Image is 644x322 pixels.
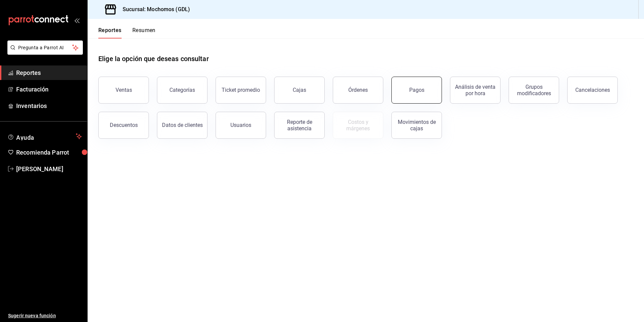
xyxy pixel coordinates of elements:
[16,148,82,157] span: Recomienda Parrot
[575,87,610,93] div: Cancelaciones
[16,132,73,140] span: Ayuda
[7,41,83,55] button: Pregunta a Parrot AI
[391,112,442,139] button: Movimientos de cajas
[116,87,132,93] div: Ventas
[98,54,209,64] h1: Elige la opción que deseas consultar
[396,119,438,132] div: Movimientos de cajas
[513,84,555,97] div: Grupos modificadores
[157,112,207,139] button: Datos de clientes
[348,87,368,93] div: Órdenes
[450,77,501,104] button: Análisis de venta por hora
[391,77,442,104] button: Pagos
[454,84,496,97] div: Análisis de venta por hora
[157,77,207,104] button: Categorías
[98,27,156,38] div: navigation tabs
[98,112,149,139] button: Descuentos
[230,122,251,128] div: Usuarios
[5,49,83,56] a: Pregunta a Parrot AI
[567,77,618,104] button: Cancelaciones
[337,119,379,132] div: Costos y márgenes
[509,77,559,104] button: Grupos modificadores
[8,312,82,319] span: Sugerir nueva función
[274,77,325,104] button: Cajas
[16,68,82,77] span: Reportes
[16,85,82,94] span: Facturación
[274,112,325,139] button: Reporte de asistencia
[132,27,156,38] button: Resumen
[18,44,72,51] span: Pregunta a Parrot AI
[74,18,79,23] button: open_drawer_menu
[216,77,266,104] button: Ticket promedio
[216,112,266,139] button: Usuarios
[169,87,195,93] div: Categorías
[16,101,82,110] span: Inventarios
[117,5,190,14] h3: Sucursal: Mochomos (GDL)
[110,122,138,128] div: Descuentos
[333,77,383,104] button: Órdenes
[98,77,149,104] button: Ventas
[293,87,306,93] div: Cajas
[279,119,320,132] div: Reporte de asistencia
[333,112,383,139] button: Contrata inventarios para ver este reporte
[98,27,122,38] button: Reportes
[162,122,203,128] div: Datos de clientes
[409,87,424,93] div: Pagos
[16,164,82,173] span: [PERSON_NAME]
[222,87,260,93] div: Ticket promedio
